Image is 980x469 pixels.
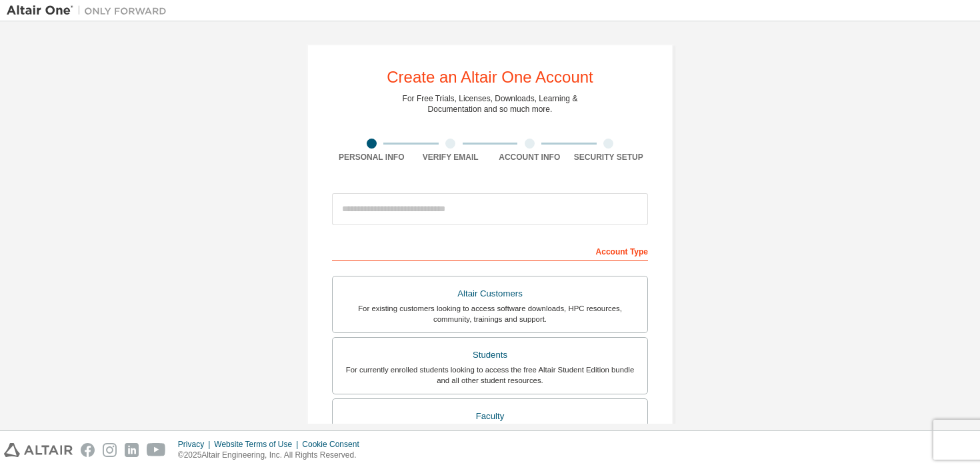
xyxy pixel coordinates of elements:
[7,4,173,17] img: Altair One
[81,443,95,457] img: facebook.svg
[214,439,302,450] div: Website Terms of Use
[341,364,639,386] div: For currently enrolled students looking to access the free Altair Student Edition bundle and all ...
[341,303,639,324] div: For existing customers looking to access software downloads, HPC resources, community, trainings ...
[341,346,639,364] div: Students
[387,69,593,85] div: Create an Altair One Account
[178,439,214,450] div: Privacy
[4,443,73,457] img: altair_logo.svg
[125,443,139,457] img: linkedin.svg
[569,152,649,163] div: Security Setup
[341,407,639,426] div: Faculty
[147,443,166,457] img: youtube.svg
[302,439,367,450] div: Cookie Consent
[332,152,411,163] div: Personal Info
[341,284,639,303] div: Altair Customers
[332,240,648,261] div: Account Type
[490,152,569,163] div: Account Info
[178,450,367,461] p: © 2025 Altair Engineering, Inc. All Rights Reserved.
[403,93,578,115] div: For Free Trials, Licenses, Downloads, Learning & Documentation and so much more.
[103,443,117,457] img: instagram.svg
[411,152,491,163] div: Verify Email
